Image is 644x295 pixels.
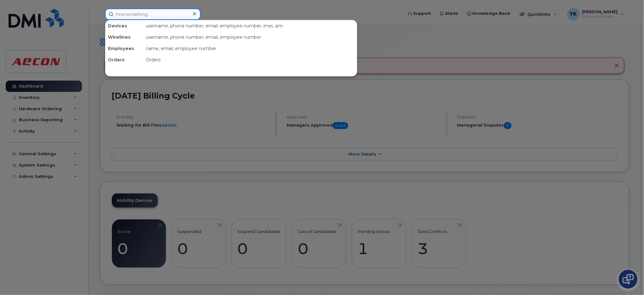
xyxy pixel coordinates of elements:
[105,43,143,54] div: Employees
[143,43,357,54] div: name, email, employee number
[105,20,143,31] div: Devices
[623,274,634,284] img: Open chat
[105,31,143,43] div: Wirelines
[143,20,357,31] div: username, phone number, email, employee number, imei, sim
[143,31,357,43] div: username, phone number, email, employee number
[105,54,143,65] div: Orders
[143,54,357,65] div: Orders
